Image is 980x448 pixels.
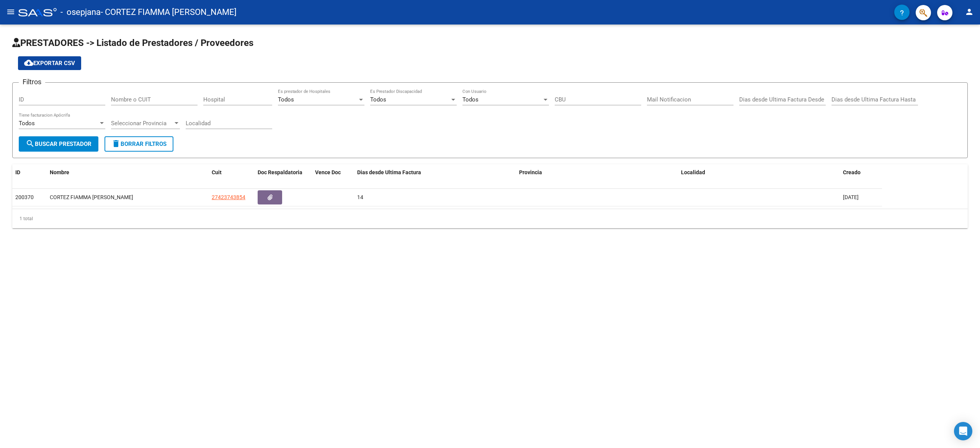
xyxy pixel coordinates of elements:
datatable-header-cell: Nombre [47,164,209,181]
datatable-header-cell: Dias desde Ultima Factura [354,164,516,181]
span: Vence Doc [315,169,341,175]
span: Todos [462,96,479,103]
datatable-header-cell: Doc Respaldatoria [255,164,312,181]
button: Borrar Filtros [105,136,173,152]
span: 14 [357,194,363,200]
datatable-header-cell: Provincia [516,164,678,181]
span: Todos [370,96,386,103]
datatable-header-cell: Creado [840,164,882,181]
h3: Filtros [19,77,45,87]
span: 27423743854 [212,194,245,200]
span: Dias desde Ultima Factura [357,169,421,175]
span: ID [15,169,20,175]
span: Todos [278,96,294,103]
span: Localidad [681,169,705,175]
span: 200370 [15,194,34,200]
mat-icon: menu [6,7,15,16]
mat-icon: delete [111,139,121,148]
span: Nombre [50,169,69,175]
span: - CORTEZ FIAMMA [PERSON_NAME] [101,4,237,21]
datatable-header-cell: Vence Doc [312,164,354,181]
mat-icon: cloud_download [24,58,33,67]
span: PRESTADORES -> Listado de Prestadores / Proveedores [12,38,253,48]
span: [DATE] [843,194,859,200]
span: Seleccionar Provincia [111,120,173,127]
span: Borrar Filtros [111,141,167,147]
mat-icon: person [965,7,974,16]
span: Cuit [212,169,222,175]
span: Provincia [519,169,542,175]
span: Exportar CSV [24,60,75,67]
div: 1 total [12,209,968,228]
div: Open Intercom Messenger [954,422,972,440]
span: Buscar Prestador [26,141,91,147]
button: Exportar CSV [18,56,81,70]
datatable-header-cell: ID [12,164,47,181]
datatable-header-cell: Cuit [209,164,255,181]
div: CORTEZ FIAMMA [PERSON_NAME] [50,193,206,202]
mat-icon: search [26,139,35,148]
span: Todos [19,120,35,127]
span: - osepjana [60,4,101,21]
span: Doc Respaldatoria [258,169,302,175]
datatable-header-cell: Localidad [678,164,840,181]
span: Creado [843,169,861,175]
button: Buscar Prestador [19,136,98,152]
